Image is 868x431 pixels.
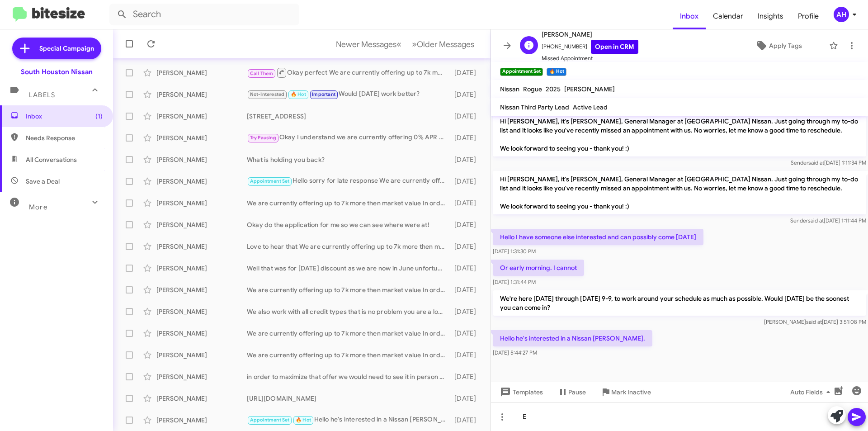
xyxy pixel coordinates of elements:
[156,394,247,403] div: [PERSON_NAME]
[450,177,483,186] div: [DATE]
[450,329,483,338] div: [DATE]
[791,159,866,166] span: Sender [DATE] 1:11:34 PM
[26,133,103,142] span: Needs Response
[336,39,396,49] span: Newer Messages
[296,417,311,423] span: 🔥 Hot
[450,90,483,99] div: [DATE]
[450,133,483,142] div: [DATE]
[808,159,824,166] span: said at
[156,133,247,142] div: [PERSON_NAME]
[156,68,247,77] div: [PERSON_NAME]
[109,4,299,25] input: Search
[542,40,638,54] span: [PHONE_NUMBER]
[247,67,450,78] div: Okay perfect We are currently offering up to 7k more then market value In order to maximize that ...
[706,3,750,29] span: Calendar
[330,35,407,53] button: Previous
[564,85,615,93] span: [PERSON_NAME]
[550,384,593,400] button: Pause
[450,416,483,425] div: [DATE]
[247,89,450,99] div: Would [DATE] work better?
[406,35,480,53] button: Next
[450,68,483,77] div: [DATE]
[790,384,834,400] span: Auto Fields
[500,68,543,76] small: Appointment Set
[450,264,483,273] div: [DATE]
[542,29,638,40] span: [PERSON_NAME]
[291,91,306,97] span: 🔥 Hot
[826,7,858,22] button: AH
[247,285,450,294] div: We are currently offering up to 7k more then market value In order to maximize that offer we woul...
[250,417,290,423] span: Appointment Set
[450,199,483,208] div: [DATE]
[493,171,866,214] p: Hi [PERSON_NAME], it's [PERSON_NAME], General Manager at [GEOGRAPHIC_DATA] Nissan. Just going thr...
[247,176,450,186] div: Hello sorry for late response We are currently offering up to 10k more then market value In order...
[250,178,290,184] span: Appointment Set
[247,264,450,273] div: Well that was for [DATE] discount as we are now in June unfortunately - not but we are offering u...
[26,112,103,121] span: Inbox
[764,318,866,325] span: [PERSON_NAME] [DATE] 3:51:08 PM
[247,350,450,360] div: We are currently offering up to 7k more then market value In order to maximize that offer we woul...
[491,402,868,431] div: E
[491,384,550,400] button: Templates
[417,39,474,49] span: Older Messages
[547,68,566,76] small: 🔥 Hot
[790,217,866,224] span: Sender [DATE] 1:11:44 PM
[331,35,480,53] nav: Page navigation example
[156,416,247,425] div: [PERSON_NAME]
[806,318,822,325] span: said at
[450,394,483,403] div: [DATE]
[156,155,247,164] div: [PERSON_NAME]
[783,384,841,400] button: Auto Fields
[732,38,825,54] button: Apply Tags
[29,203,47,211] span: More
[412,38,417,50] span: »
[247,112,450,121] div: [STREET_ADDRESS]
[450,242,483,251] div: [DATE]
[450,220,483,229] div: [DATE]
[156,199,247,208] div: [PERSON_NAME]
[156,90,247,99] div: [PERSON_NAME]
[29,91,55,99] span: Labels
[769,38,802,54] span: Apply Tags
[156,112,247,121] div: [PERSON_NAME]
[250,91,285,97] span: Not-Interested
[593,384,658,400] button: Mark Inactive
[791,3,826,29] span: Profile
[450,372,483,381] div: [DATE]
[498,384,543,400] span: Templates
[247,394,450,403] div: [URL][DOMAIN_NAME]
[808,217,824,224] span: said at
[247,155,450,164] div: What is holding you back?
[750,3,791,29] a: Insights
[156,307,247,316] div: [PERSON_NAME]
[247,220,450,229] div: Okay do the application for me so we can see where were at!
[493,248,536,255] span: [DATE] 1:31:30 PM
[493,279,536,285] span: [DATE] 1:31:44 PM
[568,384,586,400] span: Pause
[500,85,519,93] span: Nissan
[247,242,450,251] div: Love to hear that We are currently offering up to 7k more then market value In order to maximize ...
[156,372,247,381] div: [PERSON_NAME]
[542,54,638,63] span: Missed Appointment
[493,330,652,346] p: Hello he's interested in a Nissan [PERSON_NAME].
[156,264,247,273] div: [PERSON_NAME]
[493,260,584,276] p: Or early morning. I cannot
[493,290,866,316] p: We're here [DATE] through [DATE] 9-9, to work around your schedule as much as possible. Would [DA...
[611,384,651,400] span: Mark Inactive
[546,85,561,93] span: 2025
[450,285,483,294] div: [DATE]
[39,44,94,53] span: Special Campaign
[247,199,450,208] div: We are currently offering up to 7k more then market value In order to maximize that offer we woul...
[156,220,247,229] div: [PERSON_NAME]
[450,307,483,316] div: [DATE]
[26,155,77,164] span: All Conversations
[247,372,450,381] div: in order to maximize that offer we would need to see it in person are you available [DATE] or [DA...
[450,155,483,164] div: [DATE]
[834,7,849,22] div: AH
[673,3,706,29] a: Inbox
[95,112,103,121] span: (1)
[156,177,247,186] div: [PERSON_NAME]
[450,112,483,121] div: [DATE]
